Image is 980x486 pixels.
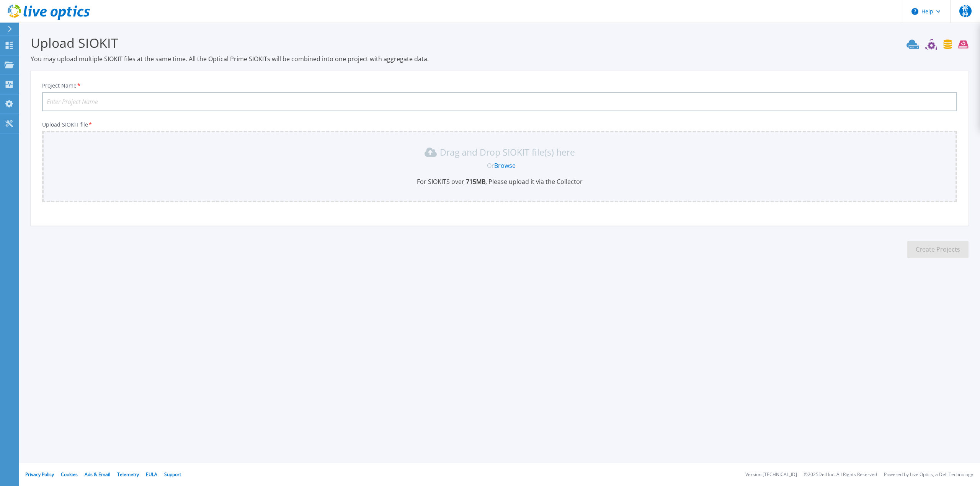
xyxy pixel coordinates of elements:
label: Project Name [42,83,81,88]
a: Browse [494,161,516,170]
a: Cookies [61,471,78,478]
li: © 2025 Dell Inc. All Rights Reserved [804,472,877,477]
a: Support [164,471,181,478]
h3: Upload SIOKIT [31,34,969,52]
p: You may upload multiple SIOKIT files at the same time. All the Optical Prime SIOKITs will be comb... [31,55,969,63]
span: 裕仲 [959,5,972,17]
p: Upload SIOKIT file [42,122,957,128]
b: 715 MB [464,177,485,186]
a: Telemetry [117,471,139,478]
div: Drag and Drop SIOKIT file(s) here OrBrowseFor SIOKITS over 715MB, Please upload it via the Collector [47,146,952,186]
a: Privacy Policy [25,471,54,478]
a: EULA [146,471,157,478]
button: Create Projects [907,241,969,258]
li: Powered by Live Optics, a Dell Technology [884,472,973,477]
input: Enter Project Name [42,92,957,111]
a: Ads & Email [85,471,110,478]
p: Drag and Drop SIOKIT file(s) here [440,148,575,156]
span: Or [487,161,494,170]
li: Version: [TECHNICAL_ID] [745,472,797,477]
p: For SIOKITS over , Please upload it via the Collector [47,177,952,186]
